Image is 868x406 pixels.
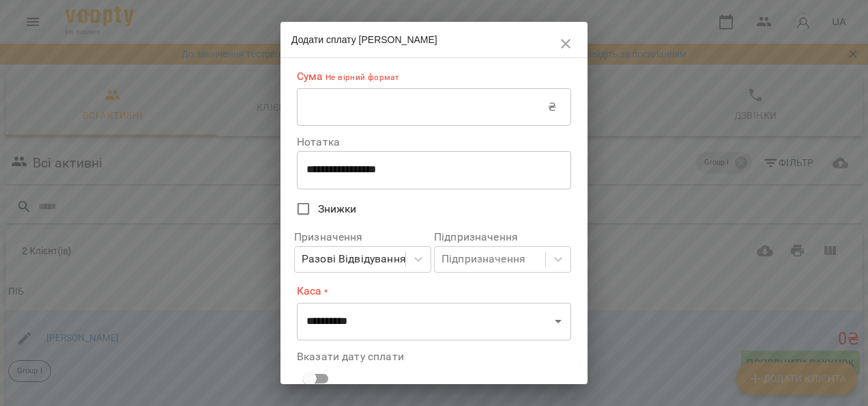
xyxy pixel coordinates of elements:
p: ₴ [548,99,556,116]
label: Призначення [294,232,431,243]
span: Додати сплату [PERSON_NAME] [291,34,437,45]
label: Сума [297,69,571,85]
p: Не вірний формат [323,71,400,85]
label: Нотатка [297,137,571,148]
label: Вказати дату сплати [297,351,571,362]
div: Разові Відвідування [302,252,406,268]
div: Підпризначення [442,252,525,268]
label: Підпризначення [434,232,571,243]
span: Знижки [318,201,357,217]
label: Каса [297,284,571,299]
